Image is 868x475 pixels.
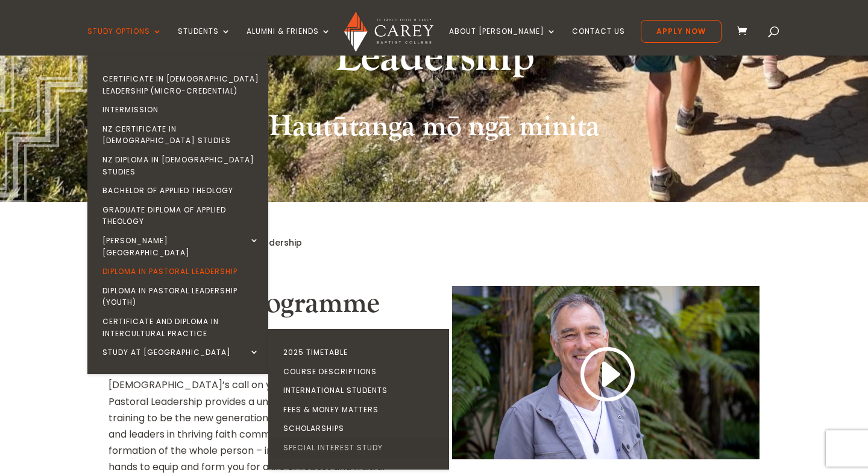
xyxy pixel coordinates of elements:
[178,27,231,56] a: Students
[271,343,452,362] a: 2025 Timetable
[90,200,271,231] a: Graduate Diploma of Applied Theology
[449,27,556,56] a: About [PERSON_NAME]
[90,262,271,281] a: Diploma in Pastoral Leadership
[271,438,452,457] a: Special Interest Study
[108,109,759,150] h2: Hautūtanga mō ngā minita
[271,362,452,381] a: Course Descriptions
[271,419,452,438] a: Scholarships
[247,27,331,56] a: Alumni & Friends
[90,281,271,312] a: Diploma in Pastoral Leadership (Youth)
[90,69,271,100] a: Certificate in [DEMOGRAPHIC_DATA] Leadership (Micro-credential)
[271,381,452,400] a: International Students
[641,20,722,43] a: Apply Now
[90,120,271,150] a: NZ Certificate in [DEMOGRAPHIC_DATA] Studies
[90,231,271,262] a: [PERSON_NAME][GEOGRAPHIC_DATA]
[344,11,433,52] img: Carey Baptist College
[271,400,452,419] a: Fees & Money Matters
[90,181,271,200] a: Bachelor of Applied Theology
[572,27,625,56] a: Contact Us
[90,100,271,120] a: Intermission
[90,343,271,362] a: Study at [GEOGRAPHIC_DATA]
[87,27,162,56] a: Study Options
[90,312,271,343] a: Certificate and Diploma in Intercultural Practice
[90,150,271,181] a: NZ Diploma in [DEMOGRAPHIC_DATA] Studies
